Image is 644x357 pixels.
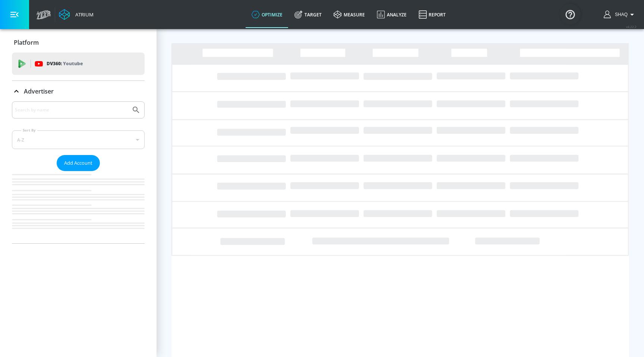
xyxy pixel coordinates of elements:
[72,11,94,18] div: Atrium
[57,155,100,171] button: Add Account
[12,32,145,53] div: Platform
[12,53,145,75] div: DV360: Youtube
[24,87,54,95] p: Advertiser
[64,159,92,167] span: Add Account
[413,1,452,28] a: Report
[612,12,628,17] span: login as: shaquille.huang@zefr.com
[47,60,83,68] p: DV360:
[21,128,37,133] label: Sort By
[626,25,637,29] span: v 4.22.2
[371,1,413,28] a: Analyze
[604,10,637,19] button: Shaq
[12,171,145,243] nav: list of Advertiser
[560,4,581,25] button: Open Resource Center
[15,105,128,115] input: Search by name
[12,101,145,243] div: Advertiser
[12,81,145,102] div: Advertiser
[14,38,39,47] p: Platform
[328,1,371,28] a: measure
[246,1,288,28] a: optimize
[288,1,328,28] a: Target
[63,60,83,67] p: Youtube
[12,130,145,149] div: A-Z
[59,9,94,20] a: Atrium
